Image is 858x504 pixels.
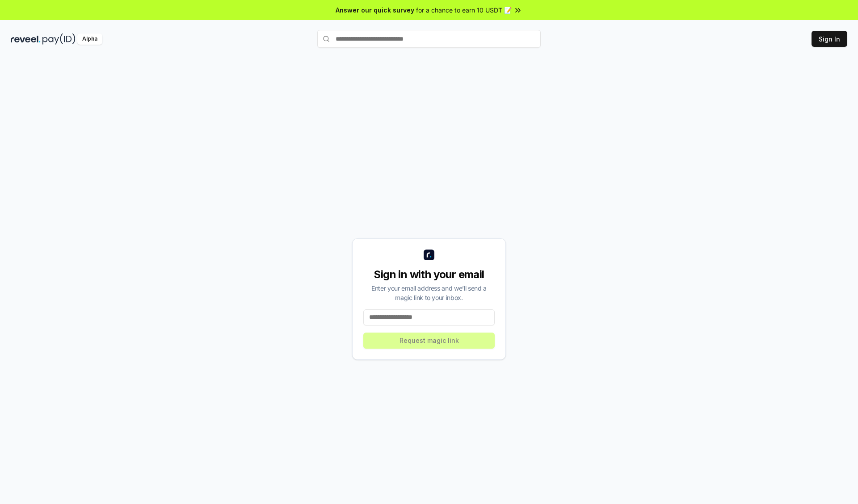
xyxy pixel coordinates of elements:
div: Enter your email address and we’ll send a magic link to your inbox. [363,283,495,302]
span: Answer our quick survey [336,5,414,15]
button: Sign In [812,31,847,47]
img: logo_small [424,250,434,260]
div: Sign in with your email [363,267,495,282]
span: for a chance to earn 10 USDT 📝 [416,5,512,15]
img: pay_id [42,33,76,45]
img: reveel_dark [11,33,41,45]
div: Alpha [77,33,102,45]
